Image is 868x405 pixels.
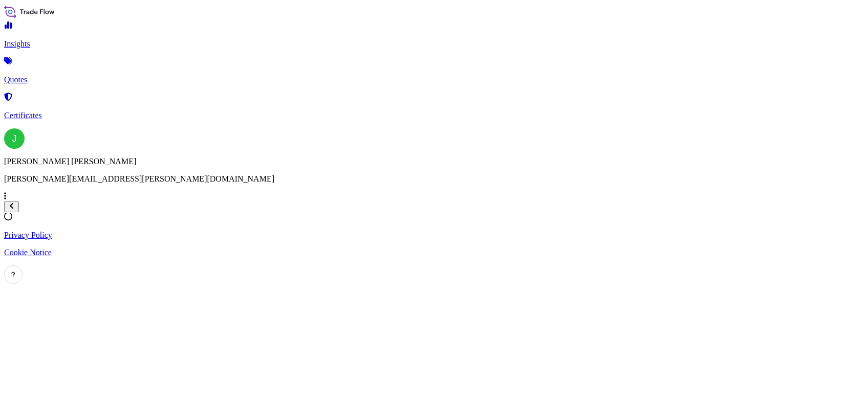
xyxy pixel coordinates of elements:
[12,133,17,144] span: J
[4,212,864,222] div: Loading
[4,58,864,84] a: Quotes
[4,111,864,120] p: Certificates
[4,22,864,49] a: Insights
[4,157,864,166] p: [PERSON_NAME] [PERSON_NAME]
[4,94,864,120] a: Certificates
[4,248,864,257] a: Cookie Notice
[4,174,864,184] p: [PERSON_NAME][EMAIL_ADDRESS][PERSON_NAME][DOMAIN_NAME]
[4,75,864,84] p: Quotes
[4,39,864,49] p: Insights
[4,231,864,240] a: Privacy Policy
